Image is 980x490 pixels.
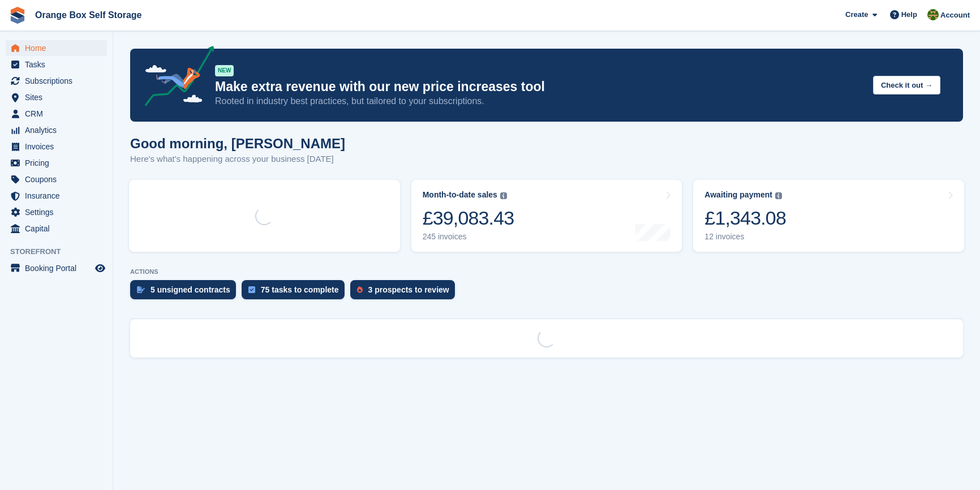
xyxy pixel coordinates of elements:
[25,221,93,237] span: Capital
[873,76,940,94] button: Check it out →
[940,10,970,21] span: Account
[130,280,242,305] a: 5 unsigned contracts
[6,40,107,56] a: menu
[215,95,864,108] p: Rooted in industry best practices, but tailored to your subscriptions.
[10,246,113,257] span: Storefront
[6,155,107,171] a: menu
[693,180,964,252] a: Awaiting payment £1,343.08 12 invoices
[261,285,339,294] div: 75 tasks to complete
[411,180,682,252] a: Month-to-date sales £39,083.43 245 invoices
[6,57,107,72] a: menu
[6,89,107,105] a: menu
[242,280,350,305] a: 75 tasks to complete
[6,106,107,122] a: menu
[6,122,107,138] a: menu
[151,285,230,294] div: 5 unsigned contracts
[25,260,93,276] span: Booking Portal
[704,232,786,242] div: 12 invoices
[130,153,345,166] p: Here's what's happening across your business [DATE]
[9,7,26,24] img: stora-icon-8386f47178a22dfd0bd8f6a31ec36ba5ce8667c1dd55bd0f319d3a0aa187defe.svg
[25,57,93,72] span: Tasks
[6,73,107,89] a: menu
[704,190,772,200] div: Awaiting payment
[423,190,497,200] div: Month-to-date sales
[845,9,868,20] span: Create
[6,260,107,276] a: menu
[25,40,93,56] span: Home
[130,268,963,276] p: ACTIONS
[704,207,786,230] div: £1,343.08
[350,280,461,305] a: 3 prospects to review
[775,192,782,199] img: icon-info-grey-7440780725fd019a000dd9b08b2336e03edf1995a4989e88bcd33f0948082b44.svg
[927,9,939,20] img: SARAH T
[31,6,147,24] a: Orange Box Self Storage
[6,204,107,220] a: menu
[368,285,449,294] div: 3 prospects to review
[215,65,234,76] div: NEW
[93,261,107,275] a: Preview store
[25,155,93,171] span: Pricing
[500,192,507,199] img: icon-info-grey-7440780725fd019a000dd9b08b2336e03edf1995a4989e88bcd33f0948082b44.svg
[130,136,345,151] h1: Good morning, [PERSON_NAME]
[6,221,107,237] a: menu
[357,286,363,293] img: prospect-51fa495bee0391a8d652442698ab0144808aea92771e9ea1ae160a38d050c398.svg
[901,9,917,20] span: Help
[25,204,93,220] span: Settings
[423,232,514,242] div: 245 invoices
[25,171,93,187] span: Coupons
[215,79,864,95] p: Make extra revenue with our new price increases tool
[6,171,107,187] a: menu
[135,46,214,110] img: price-adjustments-announcement-icon-8257ccfd72463d97f412b2fc003d46551f7dbcb40ab6d574587a9cd5c0d94...
[248,286,255,293] img: task-75834270c22a3079a89374b754ae025e5fb1db73e45f91037f5363f120a921f8.svg
[25,122,93,138] span: Analytics
[6,139,107,154] a: menu
[137,286,145,293] img: contract_signature_icon-13c848040528278c33f63329250d36e43548de30e8caae1d1a13099fd9432cc5.svg
[25,73,93,89] span: Subscriptions
[6,188,107,204] a: menu
[25,106,93,122] span: CRM
[25,89,93,105] span: Sites
[25,139,93,154] span: Invoices
[423,207,514,230] div: £39,083.43
[25,188,93,204] span: Insurance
